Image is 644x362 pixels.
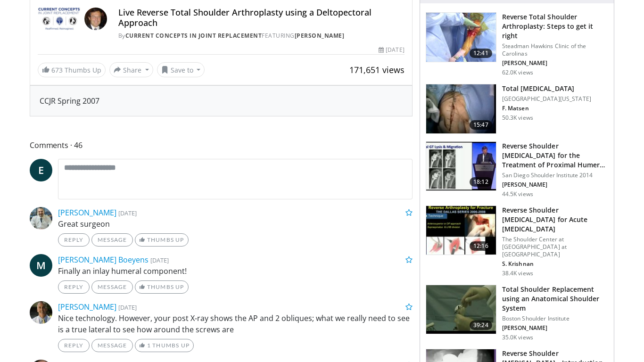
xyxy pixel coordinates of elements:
a: Message [91,339,133,352]
p: S. Krishnan [502,260,608,268]
p: Great surgeon [58,218,413,230]
img: Avatar [30,301,52,324]
button: Share [109,62,153,77]
span: 1 [147,342,151,349]
img: Current Concepts in Joint Replacement [38,8,81,30]
h3: Reverse Shoulder [MEDICAL_DATA] for the Treatment of Proximal Humeral … [502,141,608,170]
small: [DATE] [118,303,137,312]
h3: Reverse Total Shoulder Arthroplasty: Steps to get it right [502,12,608,41]
img: 326034_0000_1.png.150x105_q85_crop-smart_upscale.jpg [426,13,496,62]
a: Reply [58,280,90,294]
p: 38.4K views [502,270,533,277]
a: [PERSON_NAME] [58,207,116,218]
a: 12:16 Reverse Shoulder [MEDICAL_DATA] for Acute [MEDICAL_DATA] The Shoulder Center at [GEOGRAPHIC... [426,206,608,277]
a: Thumbs Up [135,233,188,247]
p: Boston Shoulder Institute [502,315,608,322]
a: 12:41 Reverse Total Shoulder Arthroplasty: Steps to get it right Steadman Hawkins Clinic of the C... [426,12,608,76]
h4: Live Reverse Total Shoulder Arthroplasty using a Deltopectoral Approach [118,8,405,28]
a: Reply [58,339,90,352]
div: By FEATURING [118,32,405,40]
p: [PERSON_NAME] [502,324,608,332]
span: 15:47 [470,120,492,130]
a: 1 Thumbs Up [135,339,194,352]
span: 39:24 [470,321,492,330]
span: Comments 46 [30,139,413,151]
span: 171,651 views [349,64,405,75]
h3: Total Shoulder Replacement using an Anatomical Shoulder System [502,285,608,313]
a: Message [91,280,133,294]
p: [GEOGRAPHIC_DATA][US_STATE] [502,95,591,103]
span: 12:41 [470,49,492,58]
img: butch_reverse_arthroplasty_3.png.150x105_q85_crop-smart_upscale.jpg [426,206,496,255]
a: 15:47 Total [MEDICAL_DATA] [GEOGRAPHIC_DATA][US_STATE] F. Matsen 50.3K views [426,84,608,134]
p: 50.3K views [502,114,533,122]
p: [PERSON_NAME] [502,59,608,67]
p: Finally an inlay humeral component! [58,265,413,277]
a: M [30,254,52,277]
a: [PERSON_NAME] [58,302,116,312]
p: F. Matsen [502,105,591,112]
p: The Shoulder Center at [GEOGRAPHIC_DATA] at [GEOGRAPHIC_DATA] [502,236,608,258]
a: [PERSON_NAME] Boeyens [58,255,149,265]
div: CCJR Spring 2007 [40,95,403,107]
p: [PERSON_NAME] [502,181,608,189]
a: Message [91,233,133,247]
p: Steadman Hawkins Clinic of the Carolinas [502,42,608,58]
a: 18:12 Reverse Shoulder [MEDICAL_DATA] for the Treatment of Proximal Humeral … San Diego Shoulder ... [426,141,608,198]
a: [PERSON_NAME] [295,32,345,40]
a: Current Concepts in Joint Replacement [125,32,262,40]
span: 12:16 [470,241,492,251]
a: Reply [58,233,90,247]
div: [DATE] [379,46,404,54]
span: 18:12 [470,177,492,187]
a: 39:24 Total Shoulder Replacement using an Anatomical Shoulder System Boston Shoulder Institute [P... [426,285,608,341]
p: Nice technology. However, your post X-ray shows the AP and 2 obliques; what we really need to see... [58,313,413,335]
a: 673 Thumbs Up [38,63,106,77]
span: 673 [51,66,63,74]
h3: Reverse Shoulder [MEDICAL_DATA] for Acute [MEDICAL_DATA] [502,206,608,234]
p: San Diego Shoulder Institute 2014 [502,172,608,179]
img: Avatar [30,207,52,230]
p: 62.0K views [502,69,533,76]
p: 44.5K views [502,190,533,198]
img: 38826_0000_3.png.150x105_q85_crop-smart_upscale.jpg [426,84,496,133]
small: [DATE] [118,209,137,217]
img: 38824_0000_3.png.150x105_q85_crop-smart_upscale.jpg [426,285,496,334]
img: Avatar [84,8,107,30]
a: E [30,159,52,181]
p: 35.0K views [502,334,533,341]
a: Thumbs Up [135,280,188,294]
button: Save to [157,62,205,77]
h3: Total [MEDICAL_DATA] [502,84,591,93]
small: [DATE] [150,256,169,264]
img: Q2xRg7exoPLTwO8X4xMDoxOjA4MTsiGN.150x105_q85_crop-smart_upscale.jpg [426,142,496,191]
